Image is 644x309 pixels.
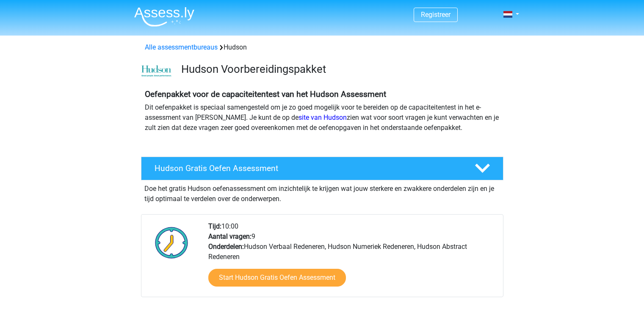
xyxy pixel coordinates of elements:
[208,243,244,251] b: Onderdelen:
[145,89,386,99] b: Oefenpakket voor de capaciteitentest van het Hudson Assessment
[134,7,194,27] img: Assessly
[208,269,346,287] a: Start Hudson Gratis Oefen Assessment
[181,63,497,76] h3: Hudson Voorbereidingspakket
[208,222,221,230] b: Tijd:
[155,163,461,173] h4: Hudson Gratis Oefen Assessment
[141,180,503,204] div: Doe het gratis Hudson oefenassessment om inzichtelijk te krijgen wat jouw sterkere en zwakkere on...
[208,232,252,240] b: Aantal vragen:
[145,43,218,51] a: Alle assessmentbureaus
[202,221,503,297] div: 10:00 9 Hudson Verbaal Redeneren, Hudson Numeriek Redeneren, Hudson Abstract Redeneren
[150,221,193,264] img: Klok
[138,157,507,180] a: Hudson Gratis Oefen Assessment
[299,113,347,121] a: site van Hudson
[141,65,171,77] img: cefd0e47479f4eb8e8c001c0d358d5812e054fa8.png
[145,102,500,133] p: Dit oefenpakket is speciaal samengesteld om je zo goed mogelijk voor te bereiden op de capaciteit...
[141,42,503,52] div: Hudson
[421,11,451,19] a: Registreer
